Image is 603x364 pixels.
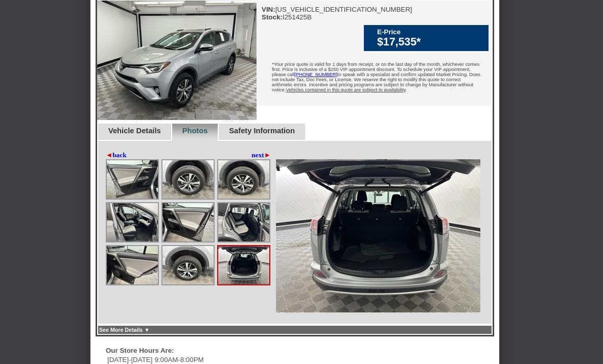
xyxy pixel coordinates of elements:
img: Image.aspx [107,203,158,241]
a: See More Details ▼ [99,327,150,333]
a: Safety Information [229,127,295,135]
img: Image.aspx [218,160,269,199]
img: Image.aspx [163,160,214,199]
span: ► [264,151,271,159]
img: Image.aspx [218,203,269,241]
td: [DATE]-[DATE] [107,355,153,364]
b: VIN: [262,6,275,13]
a: Vehicle Details [108,127,161,135]
img: Image.aspx [163,203,214,241]
img: Image.aspx [163,246,214,284]
a: ◄back [106,151,127,159]
a: Photos [182,127,208,135]
u: Vehicles contained in this quote are subject to availability [286,87,405,92]
span: ◄ [106,151,112,159]
img: 2016 Toyota RAV4 [97,1,257,120]
div: Our Store Hours Are: [106,347,346,354]
img: Image.aspx [276,159,480,312]
b: Stock: [262,13,283,21]
img: Image.aspx [218,246,269,284]
a: [PHONE_NUMBER] [294,72,337,77]
img: Image.aspx [107,160,158,199]
a: next► [251,151,271,159]
div: $17,535* [377,36,483,48]
div: *Your price quote is valid for 1 days from receipt, or on the last day of the month, whichever co... [257,54,492,103]
td: 9:00AM-8:00PM [154,355,204,364]
div: E-Price [377,28,483,36]
div: [US_VEHICLE_IDENTIFICATION_NUMBER] I251425B [262,6,412,21]
img: Image.aspx [107,246,158,284]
